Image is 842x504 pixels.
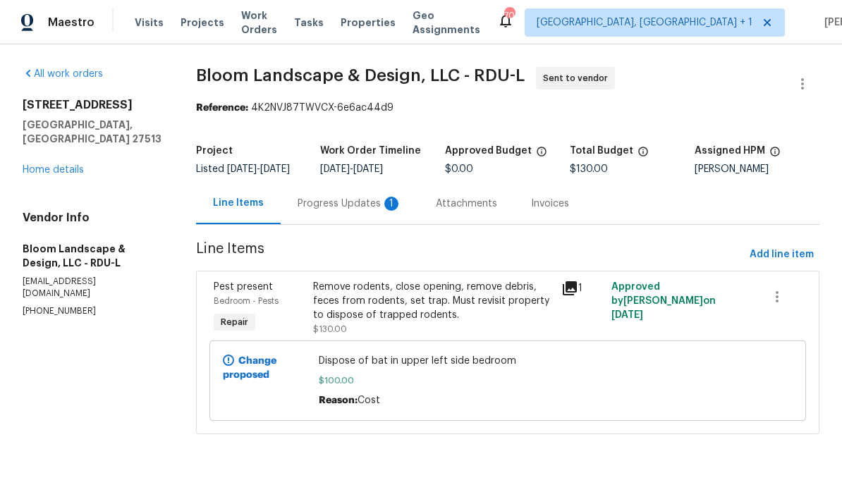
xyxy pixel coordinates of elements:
span: [DATE] [611,310,643,320]
span: - [227,164,290,174]
span: Projects [181,16,224,30]
span: [DATE] [320,164,350,174]
div: 4K2NVJ87TWVCX-6e6ac44d9 [196,101,819,115]
span: The total cost of line items that have been approved by both Opendoor and the Trade Partner. This... [536,146,547,164]
span: Listed [196,164,290,174]
div: 70 [504,8,514,23]
b: Reference: [196,103,248,113]
a: All work orders [23,69,103,79]
h4: Vendor Info [23,211,162,225]
div: Invoices [531,197,569,211]
h5: Total Budget [570,146,633,156]
span: Sent to vendor [543,71,614,85]
span: Work Orders [241,8,277,37]
div: Remove rodents, close opening, remove debris, feces from rodents, set trap. Must revisit property... [313,280,554,322]
h5: [GEOGRAPHIC_DATA], [GEOGRAPHIC_DATA] 27513 [23,118,162,146]
span: $100.00 [319,374,696,388]
div: Progress Updates [298,197,402,211]
span: Properties [341,16,396,30]
p: [PHONE_NUMBER] [23,305,162,317]
span: $130.00 [570,164,608,174]
span: The hpm assigned to this work order. [769,146,781,164]
a: Home details [23,165,84,175]
span: [DATE] [260,164,290,174]
b: Change proposed [223,356,276,380]
p: [EMAIL_ADDRESS][DOMAIN_NAME] [23,276,162,300]
span: - [320,164,383,174]
h5: Approved Budget [445,146,532,156]
span: Bedroom - Pests [214,297,279,305]
span: Repair [215,315,254,329]
div: Attachments [436,197,497,211]
span: $0.00 [445,164,473,174]
span: [DATE] [353,164,383,174]
span: [DATE] [227,164,257,174]
div: 1 [561,280,603,297]
span: $130.00 [313,325,347,333]
h5: Assigned HPM [695,146,765,156]
span: [GEOGRAPHIC_DATA], [GEOGRAPHIC_DATA] + 1 [537,16,752,30]
span: Tasks [294,18,324,27]
button: Add line item [744,242,819,268]
span: Approved by [PERSON_NAME] on [611,282,716,320]
span: Cost [358,395,380,405]
span: Reason: [319,395,358,405]
div: Line Items [213,196,264,210]
div: [PERSON_NAME] [695,164,819,174]
span: Dispose of bat in upper left side bedroom [319,354,696,368]
span: The total cost of line items that have been proposed by Opendoor. This sum includes line items th... [637,146,649,164]
h5: Bloom Landscape & Design, LLC - RDU-L [23,242,162,270]
span: Maestro [48,16,94,30]
span: Line Items [196,242,744,268]
h5: Project [196,146,233,156]
div: 1 [384,197,398,211]
h5: Work Order Timeline [320,146,421,156]
span: Add line item [750,246,814,264]
span: Bloom Landscape & Design, LLC - RDU-L [196,67,525,84]
span: Geo Assignments [413,8,480,37]
span: Pest present [214,282,273,292]
span: Visits [135,16,164,30]
h2: [STREET_ADDRESS] [23,98,162,112]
